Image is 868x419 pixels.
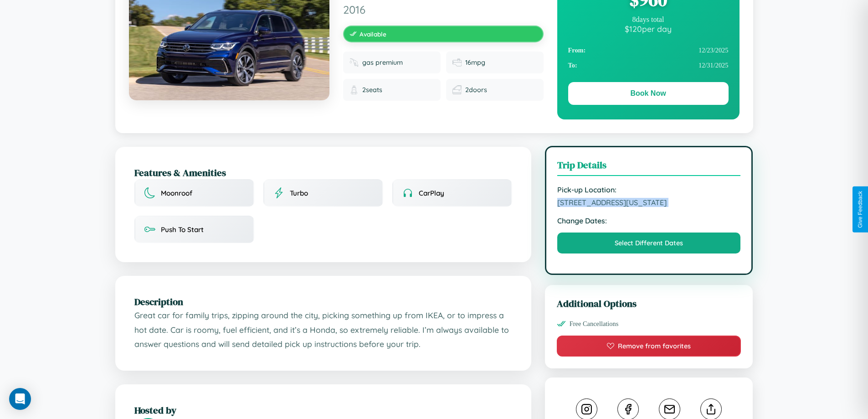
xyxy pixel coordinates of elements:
[465,86,487,94] span: 2 doors
[360,30,386,38] span: Available
[557,185,741,194] strong: Pick-up Location:
[349,85,359,94] img: Seats
[161,225,204,234] span: Push To Start
[568,43,729,58] div: 12 / 23 / 2025
[557,233,741,253] button: Select Different Dates
[557,158,741,176] h3: Trip Details
[134,403,512,417] h2: Hosted by
[568,58,729,73] div: 12 / 31 / 2025
[557,336,741,357] button: Remove from favorites
[570,320,619,328] span: Free Cancellations
[452,85,462,94] img: Doors
[290,189,308,197] span: Turbo
[134,166,512,179] h2: Features & Amenities
[452,58,462,67] img: Fuel efficiency
[9,388,31,410] div: Open Intercom Messenger
[568,24,729,34] div: $ 120 per day
[557,198,741,207] span: [STREET_ADDRESS][US_STATE]
[568,16,729,24] div: 8 days total
[465,58,485,67] span: 16 mpg
[343,3,544,16] span: 2016
[568,62,577,69] strong: To:
[161,189,192,197] span: Moonroof
[557,297,741,310] h3: Additional Options
[857,191,863,228] div: Give Feedback
[568,47,586,54] strong: From:
[419,189,444,197] span: CarPlay
[568,82,729,105] button: Book Now
[134,295,512,308] h2: Description
[362,58,403,67] span: gas premium
[362,86,382,94] span: 2 seats
[349,58,359,67] img: Fuel type
[557,216,741,225] strong: Change Dates:
[134,308,512,352] p: Great car for family trips, zipping around the city, picking something up from IKEA, or to impres...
